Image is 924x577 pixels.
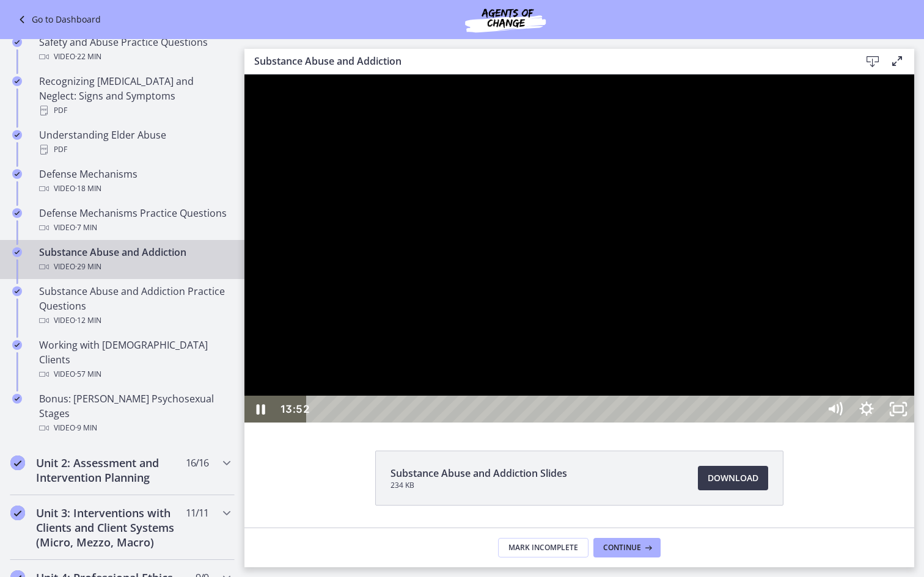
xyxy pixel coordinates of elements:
[508,543,578,553] span: Mark Incomplete
[39,49,230,64] div: Video
[75,181,101,196] span: · 18 min
[39,367,230,382] div: Video
[698,466,768,490] a: Download
[39,142,230,157] div: PDF
[39,259,230,274] div: Video
[15,12,101,27] a: Go to Dashboard
[39,181,230,196] div: Video
[39,313,230,328] div: Video
[39,103,230,118] div: PDF
[244,74,914,423] iframe: Video Lesson
[39,245,230,274] div: Substance Abuse and Addiction
[186,506,208,520] span: 11 / 11
[10,455,25,470] i: Completed
[12,286,22,296] i: Completed
[39,421,230,435] div: Video
[186,455,208,470] span: 16 / 16
[39,128,230,157] div: Understanding Elder Abuse
[36,506,185,550] h2: Unit 3: Interventions with Clients and Client Systems (Micro, Mezzo, Macro)
[39,338,230,382] div: Working with [DEMOGRAPHIC_DATA] Clients
[39,35,230,64] div: Safety and Abuse Practice Questions
[12,169,22,179] i: Completed
[39,284,230,328] div: Substance Abuse and Addiction Practice Questions
[12,130,22,140] i: Completed
[432,5,579,34] img: Agents of Change
[606,321,638,348] button: Show settings menu
[12,208,22,218] i: Completed
[75,259,101,274] span: · 29 min
[75,49,101,64] span: · 22 min
[638,321,670,348] button: Unfullscreen
[75,367,101,382] span: · 57 min
[498,538,588,557] button: Mark Incomplete
[75,313,101,328] span: · 12 min
[39,391,230,435] div: Bonus: [PERSON_NAME] Psychosexual Stages
[603,543,641,553] span: Continue
[708,471,758,485] span: Download
[391,481,567,490] span: 234 KB
[574,321,606,348] button: Mute
[593,538,661,557] button: Continue
[12,340,22,350] i: Completed
[12,247,22,257] i: Completed
[12,394,22,404] i: Completed
[391,466,567,481] span: Substance Abuse and Addiction Slides
[39,220,230,235] div: Video
[39,74,230,118] div: Recognizing [MEDICAL_DATA] and Neglect: Signs and Symptoms
[39,206,230,235] div: Defense Mechanisms Practice Questions
[75,421,97,435] span: · 9 min
[39,167,230,196] div: Defense Mechanisms
[75,220,97,235] span: · 7 min
[12,37,22,47] i: Completed
[36,455,185,485] h2: Unit 2: Assessment and Intervention Planning
[254,54,841,68] h3: Substance Abuse and Addiction
[10,506,25,520] i: Completed
[12,76,22,86] i: Completed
